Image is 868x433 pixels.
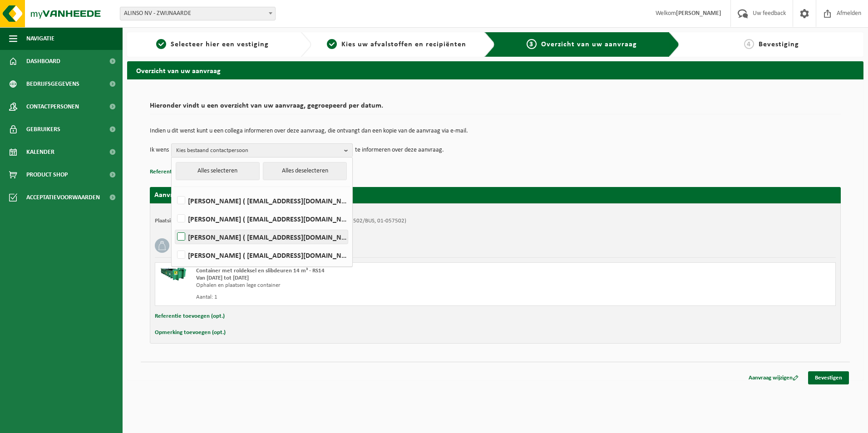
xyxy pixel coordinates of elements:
[155,327,226,339] button: Opmerking toevoegen (opt.)
[175,248,348,262] label: [PERSON_NAME] ( [EMAIL_ADDRESS][DOMAIN_NAME] )
[26,50,60,73] span: Dashboard
[676,10,721,17] strong: [PERSON_NAME]
[155,218,194,224] strong: Plaatsingsadres:
[742,371,805,384] a: Aanvraag wijzigen
[26,163,68,186] span: Product Shop
[160,267,187,281] img: HK-RS-14-GN-00.png
[150,102,841,114] h2: Hieronder vindt u een overzicht van uw aanvraag, gegroepeerd per datum.
[527,39,537,49] span: 3
[26,141,54,163] span: Kalender
[132,39,293,50] a: 1Selecteer hier een vestiging
[175,212,348,226] label: [PERSON_NAME] ( [EMAIL_ADDRESS][DOMAIN_NAME] )
[759,41,799,48] span: Bevestiging
[150,143,169,157] p: Ik wens
[26,186,100,209] span: Acceptatievoorwaarden
[120,7,276,20] span: ALINSO NV - ZWIJNAARDE
[316,39,478,50] a: 2Kies uw afvalstoffen en recipiënten
[175,230,348,244] label: [PERSON_NAME] ( [EMAIL_ADDRESS][DOMAIN_NAME] )
[196,282,532,289] div: Ophalen en plaatsen lege container
[156,39,166,49] span: 1
[26,95,79,118] span: Contactpersonen
[196,275,249,281] strong: Van [DATE] tot [DATE]
[154,192,222,199] strong: Aanvraag voor [DATE]
[175,194,348,207] label: [PERSON_NAME] ( [EMAIL_ADDRESS][DOMAIN_NAME] )
[341,41,466,48] span: Kies uw afvalstoffen en recipiënten
[176,162,260,180] button: Alles selecteren
[26,27,54,50] span: Navigatie
[155,310,225,322] button: Referentie toevoegen (opt.)
[171,41,269,48] span: Selecteer hier een vestiging
[176,144,340,157] span: Kies bestaand contactpersoon
[171,143,353,157] button: Kies bestaand contactpersoon
[263,162,347,180] button: Alles deselecteren
[26,118,60,141] span: Gebruikers
[355,143,444,157] p: te informeren over deze aanvraag.
[808,371,849,384] a: Bevestigen
[26,73,79,95] span: Bedrijfsgegevens
[541,41,637,48] span: Overzicht van uw aanvraag
[744,39,754,49] span: 4
[327,39,337,49] span: 2
[127,61,863,79] h2: Overzicht van uw aanvraag
[150,128,841,134] p: Indien u dit wenst kunt u een collega informeren over deze aanvraag, die ontvangt dan een kopie v...
[150,166,220,178] button: Referentie toevoegen (opt.)
[120,7,275,20] span: ALINSO NV - ZWIJNAARDE
[196,294,532,301] div: Aantal: 1
[196,268,325,274] span: Container met roldeksel en slibdeuren 14 m³ - RS14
